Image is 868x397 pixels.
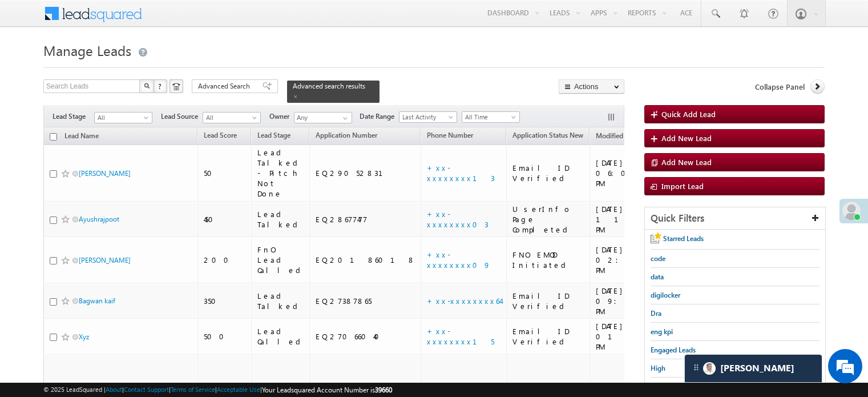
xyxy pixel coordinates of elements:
[144,83,150,89] img: Search
[651,309,661,318] span: Dra
[124,386,169,393] a: Contact Support
[651,254,665,263] span: code
[154,79,167,93] button: ?
[427,163,495,183] a: +xx-xxxxxxxx13
[203,113,257,123] span: All
[661,181,704,191] span: Import Lead
[252,129,296,144] a: Lead Stage
[217,386,260,393] a: Acceptable Use
[661,157,712,167] span: Add New Lead
[79,332,89,341] a: Xyz
[204,131,237,139] span: Lead Score
[257,209,305,230] div: Lead Talked
[651,291,680,299] span: digilocker
[59,130,104,145] a: Lead Name
[645,207,825,230] div: Quick Filters
[257,131,290,139] span: Lead Stage
[512,131,583,139] span: Application Status New
[257,326,305,347] div: Lead Called
[596,131,634,140] span: Modified On
[269,111,294,122] span: Owner
[95,113,149,123] span: All
[427,209,488,229] a: +xx-xxxxxxxx03
[703,362,716,375] img: Carter
[257,147,305,199] div: Lead Talked - Pitch Not Done
[596,158,652,189] div: [DATE] 06:08 PM
[198,81,253,91] span: Advanced Search
[507,129,589,144] a: Application Status New
[257,291,305,311] div: Lead Talked
[198,129,243,144] a: Lead Score
[294,112,352,123] input: Type to Search
[651,327,673,336] span: eng kpi
[755,82,805,92] span: Collapse Panel
[512,163,584,183] div: Email ID Verified
[421,129,479,144] a: Phone Number
[360,111,399,122] span: Date Range
[462,111,520,123] a: All Time
[262,386,392,394] span: Your Leadsquared Account Number is
[462,112,516,122] span: All Time
[43,41,131,59] span: Manage Leads
[316,331,415,342] div: EQ27066040
[257,244,305,275] div: FnO Lead Called
[375,386,392,394] span: 39660
[663,234,704,243] span: Starred Leads
[171,386,215,393] a: Terms of Service
[204,168,246,178] div: 50
[512,326,584,347] div: Email ID Verified
[590,129,651,144] a: Modified On (sorted descending)
[512,204,584,235] div: UserInfo Page Completed
[651,272,664,281] span: data
[204,214,246,224] div: 450
[316,214,415,224] div: EQ28677477
[596,204,652,235] div: [DATE] 11:55 PM
[661,133,712,143] span: Add New Lead
[337,113,351,124] a: Show All Items
[79,256,131,264] a: [PERSON_NAME]
[512,291,584,311] div: Email ID Verified
[651,364,665,372] span: High
[50,133,57,141] input: Check all records
[427,250,491,270] a: +xx-xxxxxxxx09
[310,129,383,144] a: Application Number
[79,215,119,223] a: Ayushrajpoot
[106,386,122,393] a: About
[203,112,261,123] a: All
[427,296,500,306] a: +xx-xxxxxxxx64
[427,131,473,139] span: Phone Number
[399,112,454,122] span: Last Activity
[204,255,246,265] div: 200
[43,384,392,395] span: © 2025 LeadSquared | | | | |
[316,168,415,178] div: EQ29052831
[316,255,415,265] div: EQ20186018
[316,296,415,306] div: EQ27387865
[53,111,94,122] span: Lead Stage
[651,346,696,354] span: Engaged Leads
[684,354,822,383] div: carter-dragCarter[PERSON_NAME]
[158,81,163,91] span: ?
[559,79,624,94] button: Actions
[692,363,701,372] img: carter-drag
[661,109,716,119] span: Quick Add Lead
[596,244,652,275] div: [DATE] 02:21 PM
[427,326,494,346] a: +xx-xxxxxxxx15
[204,331,246,342] div: 500
[399,111,457,123] a: Last Activity
[204,296,246,306] div: 350
[94,112,152,123] a: All
[161,111,203,122] span: Lead Source
[512,250,584,270] div: FNO EMOD Initiated
[720,363,794,374] span: Carter
[79,169,131,178] a: [PERSON_NAME]
[596,286,652,316] div: [DATE] 09:17 PM
[596,321,652,352] div: [DATE] 01:36 PM
[293,82,365,90] span: Advanced search results
[316,131,377,139] span: Application Number
[79,296,115,305] a: Bagwan kaif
